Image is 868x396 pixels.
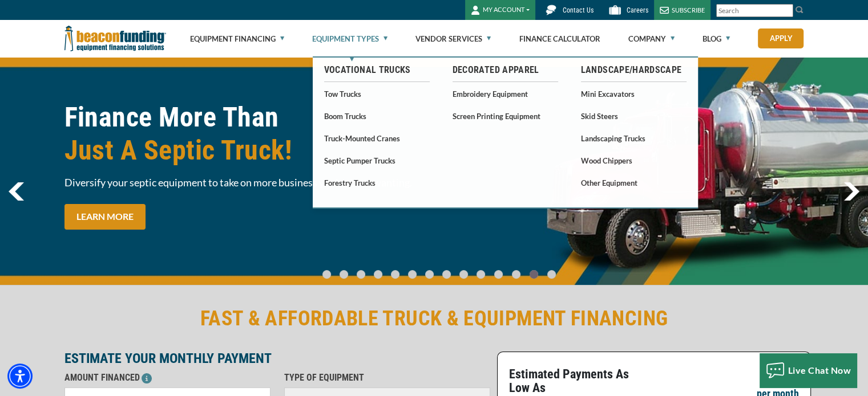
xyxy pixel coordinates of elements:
[453,63,558,77] a: Decorated Apparel
[324,131,430,145] a: Truck-Mounted Cranes
[9,182,24,201] a: previous
[64,204,146,230] a: LEARN MORE Finance More Than Just A Septic Truck!
[64,175,427,190] span: Diversify your septic equipment to take on more business you've been wanting.
[337,270,351,279] a: Go To Slide 1
[284,371,490,385] p: TYPE OF EQUIPMENT
[491,270,506,279] a: Go To Slide 10
[64,101,427,167] h1: Finance More Than
[716,4,793,17] input: Search
[320,270,334,279] a: Go To Slide 0
[372,270,385,279] a: Go To Slide 3
[527,270,541,279] a: Go To Slide 12
[628,21,675,57] a: Company
[581,109,687,123] a: Skid Steers
[509,270,523,279] a: Go To Slide 11
[64,134,427,167] span: Just A Septic Truck!
[190,21,284,57] a: Equipment Financing
[64,305,804,332] h2: FAST & AFFORDABLE TRUCK & EQUIPMENT FINANCING
[544,270,559,279] a: Go To Slide 13
[389,270,402,279] a: Go To Slide 4
[453,87,558,101] a: Embroidery Equipment
[581,131,687,145] a: Landscaping Trucks
[581,175,687,190] a: Other Equipment
[354,270,368,279] a: Go To Slide 2
[324,153,430,168] a: Septic Pumper Trucks
[324,87,430,101] a: Tow Trucks
[781,6,790,15] a: Clear search text
[581,87,687,101] a: Mini Excavators
[440,270,454,279] a: Go To Slide 7
[324,175,430,190] a: Forestry Trucks
[312,21,387,57] a: Equipment Types
[457,270,471,279] a: Go To Slide 8
[64,371,271,385] p: AMOUNT FINANCED
[9,182,24,201] img: Left Navigator
[406,270,419,279] a: Go To Slide 5
[581,63,687,77] a: Landscape/Hardscape
[474,270,488,279] a: Go To Slide 9
[415,21,491,57] a: Vendor Services
[703,21,730,57] a: Blog
[843,182,859,201] a: next
[627,6,648,14] span: Careers
[758,28,804,48] a: Apply
[563,6,594,14] span: Contact Us
[423,270,437,279] a: Go To Slide 6
[843,182,859,201] img: Right Navigator
[324,109,430,123] a: Boom Trucks
[788,365,851,375] span: Live Chat Now
[760,353,857,387] button: Live Chat Now
[509,368,647,395] p: Estimated Payments As Low As
[64,20,166,57] img: Beacon Funding Corporation logo
[519,21,600,57] a: Finance Calculator
[453,109,558,123] a: Screen Printing Equipment
[581,153,687,168] a: Wood Chippers
[64,352,490,365] p: ESTIMATE YOUR MONTHLY PAYMENT
[324,63,430,77] a: Vocational Trucks
[7,364,33,389] div: Accessibility Menu
[795,5,804,14] img: Search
